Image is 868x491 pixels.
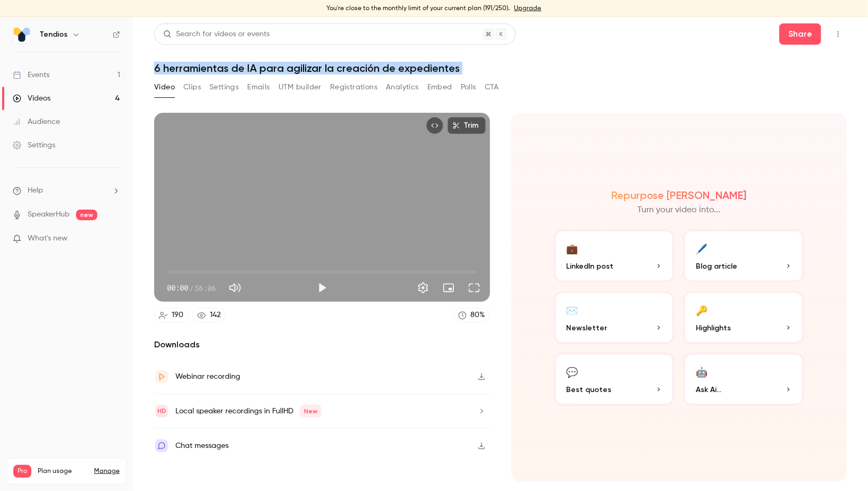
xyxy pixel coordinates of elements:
[167,282,188,294] span: 00:00
[13,185,120,196] li: help-dropdown-opener
[386,79,419,96] button: Analytics
[567,322,608,334] span: Newsletter
[830,26,847,43] button: Top Bar Actions
[567,384,612,395] span: Best quotes
[567,261,614,272] span: LinkedIn post
[471,310,485,321] div: 80 %
[696,384,721,395] span: Ask Ai...
[696,261,737,272] span: Blog article
[94,467,120,476] a: Manage
[13,116,60,127] div: Audience
[183,79,201,96] button: Clips
[412,277,434,298] button: Settings
[554,229,675,282] button: 💼LinkedIn post
[209,79,239,96] button: Settings
[485,79,499,96] button: CTA
[175,439,229,452] div: Chat messages
[210,310,221,321] div: 142
[167,282,216,294] div: 00:00
[696,322,731,334] span: Highlights
[247,79,269,96] button: Emails
[683,353,804,406] button: 🤖Ask Ai...
[683,291,804,344] button: 🔑Highlights
[154,338,490,351] h2: Downloads
[13,26,30,43] img: Tendios
[554,291,675,344] button: ✉️Newsletter
[195,282,216,294] span: 56:06
[13,70,49,80] div: Events
[13,140,55,151] div: Settings
[464,277,485,298] button: Full screen
[279,79,322,96] button: UTM builder
[696,240,707,256] div: 🖊️
[427,79,452,96] button: Embed
[300,405,322,418] span: New
[38,467,88,476] span: Plan usage
[567,240,578,256] div: 💼
[13,93,50,104] div: Videos
[28,233,68,244] span: What's new
[154,79,175,96] button: Video
[567,302,578,318] div: ✉️
[154,62,847,74] h1: 6 herramientas de IA para agilizar la creación de expedientes
[426,117,443,134] button: Embed video
[611,189,747,202] h2: Repurpose [PERSON_NAME]
[154,308,188,322] a: 190
[175,370,240,383] div: Webinar recording
[515,4,542,13] a: Upgrade
[779,23,821,45] button: Share
[637,204,720,217] p: Turn your video into...
[683,229,804,282] button: 🖊️Blog article
[453,308,490,322] a: 80%
[224,277,246,298] button: Mute
[192,308,225,322] a: 142
[28,185,43,196] span: Help
[39,29,68,40] h6: Tendios
[567,363,578,380] div: 💬
[189,282,193,294] span: /
[163,29,269,40] div: Search for videos or events
[172,310,183,321] div: 190
[448,117,486,134] button: Trim
[696,302,707,318] div: 🔑
[554,353,675,406] button: 💬Best quotes
[311,277,333,298] button: Play
[696,363,707,380] div: 🤖
[13,465,31,478] span: Pro
[461,79,476,96] button: Polls
[438,277,459,298] button: Turn on miniplayer
[28,209,70,220] a: SpeakerHub
[330,79,377,96] button: Registrations
[175,405,322,418] div: Local speaker recordings in FullHD
[76,210,97,220] span: new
